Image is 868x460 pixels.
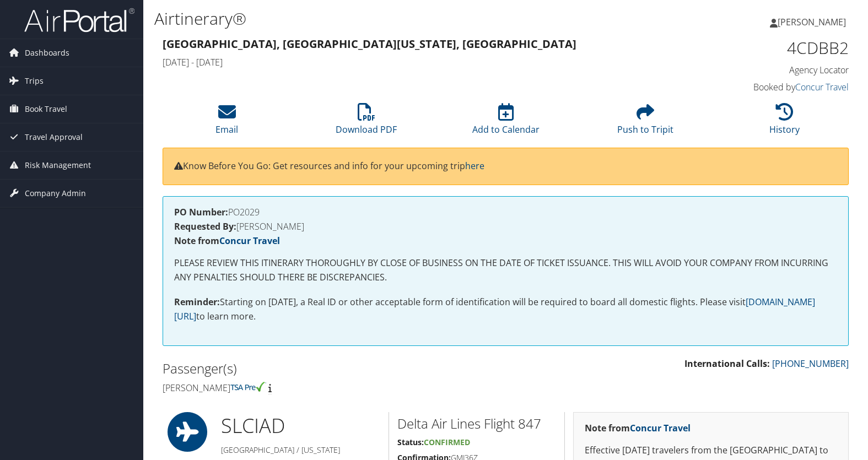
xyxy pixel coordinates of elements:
h1: 4CDBB2 [689,36,849,59]
span: Risk Management [25,151,91,179]
a: Add to Calendar [472,109,540,136]
strong: Requested By: [174,220,236,232]
h1: SLC IAD [221,412,380,440]
a: [DOMAIN_NAME][URL] [174,296,815,322]
a: [PHONE_NUMBER] [772,358,849,370]
span: Travel Approval [25,123,83,151]
span: Trips [25,67,44,95]
img: tsa-precheck.png [230,382,266,392]
span: [PERSON_NAME] [778,16,846,28]
strong: Reminder: [174,296,220,308]
a: [PERSON_NAME] [770,6,857,39]
h4: Booked by [689,81,849,93]
a: Push to Tripit [617,109,673,136]
a: Concur Travel [795,81,849,93]
h1: Airtinerary® [154,7,623,30]
h4: [PERSON_NAME] [163,382,498,394]
strong: [GEOGRAPHIC_DATA], [GEOGRAPHIC_DATA] [US_STATE], [GEOGRAPHIC_DATA] [163,36,576,51]
h4: [DATE] - [DATE] [163,56,673,68]
h4: [PERSON_NAME] [174,222,837,231]
span: Book Travel [25,95,67,123]
img: airportal-logo.png [24,7,134,33]
h4: PO2029 [174,208,837,217]
a: here [465,160,484,172]
h4: Agency Locator [689,64,849,76]
a: Email [215,109,238,136]
span: Dashboards [25,39,69,67]
span: Company Admin [25,180,86,207]
h2: Passenger(s) [163,359,498,378]
a: Concur Travel [630,422,691,434]
h5: [GEOGRAPHIC_DATA] / [US_STATE] [221,445,380,456]
strong: Note from [585,422,691,434]
a: Download PDF [336,109,397,136]
h2: Delta Air Lines Flight 847 [397,414,556,433]
p: Know Before You Go: Get resources and info for your upcoming trip [174,159,837,174]
strong: Note from [174,235,280,247]
strong: International Calls: [684,358,770,370]
strong: PO Number: [174,206,228,218]
a: History [769,109,800,136]
p: PLEASE REVIEW THIS ITINERARY THOROUGHLY BY CLOSE OF BUSINESS ON THE DATE OF TICKET ISSUANCE. THIS... [174,256,837,284]
a: Concur Travel [219,235,280,247]
strong: Status: [397,437,424,447]
p: Starting on [DATE], a Real ID or other acceptable form of identification will be required to boar... [174,295,837,323]
span: Confirmed [424,437,470,447]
